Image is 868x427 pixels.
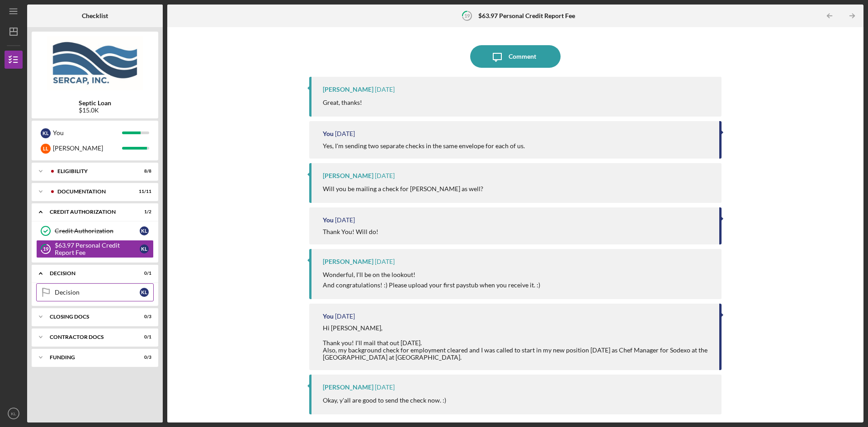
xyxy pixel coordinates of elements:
[323,384,373,391] div: [PERSON_NAME]
[323,216,334,224] div: You
[323,395,446,405] p: Okay, y'all are good to send the check now. :)
[41,128,51,138] div: K L
[140,226,149,235] div: K L
[375,258,395,265] time: 2025-08-07 12:48
[55,227,140,235] div: Credit Authorization
[323,184,483,194] p: Will you be mailing a check for [PERSON_NAME] as well?
[57,189,129,194] div: Documentation
[140,288,149,297] div: K L
[50,314,129,319] div: CLOSING DOCS
[323,324,710,361] div: Hi [PERSON_NAME], Thank you! I'll mail that out [DATE]. Also, my background check for employment ...
[135,271,151,276] div: 0 / 1
[32,36,158,90] img: Product logo
[36,283,154,301] a: DecisionKL
[135,314,151,319] div: 0 / 3
[470,45,561,68] button: Comment
[323,86,373,93] div: [PERSON_NAME]
[11,411,16,416] text: KL
[323,130,334,137] div: You
[375,172,395,179] time: 2025-08-07 12:57
[464,13,470,19] tspan: 19
[335,216,355,224] time: 2025-08-07 12:54
[335,313,355,320] time: 2025-08-07 12:42
[36,222,154,240] a: Credit AuthorizationKL
[323,172,373,179] div: [PERSON_NAME]
[36,240,154,258] a: 19$63.97 Personal Credit Report FeeKL
[79,107,111,114] div: $15.0K
[50,209,129,215] div: CREDIT AUTHORIZATION
[375,384,395,391] time: 2025-08-06 16:43
[478,12,575,19] b: $63.97 Personal Credit Report Fee
[323,280,540,290] p: And congratulations! :) Please upload your first paystub when you receive it. :)
[50,271,129,276] div: Decision
[323,228,378,235] div: Thank You! Will do!
[140,244,149,253] div: K L
[79,99,111,107] b: Septic Loan
[43,246,49,252] tspan: 19
[323,258,373,265] div: [PERSON_NAME]
[375,86,395,93] time: 2025-08-07 13:36
[135,189,151,194] div: 11 / 11
[135,355,151,360] div: 0 / 3
[323,98,362,108] p: Great, thanks!
[323,142,525,150] div: Yes, I'm sending two separate checks in the same envelope for each of us.
[509,45,536,68] div: Comment
[323,270,540,280] p: Wonderful, I'll be on the lookout!
[53,125,122,141] div: You
[50,334,129,340] div: Contractor Docs
[335,130,355,137] time: 2025-08-07 13:01
[55,289,140,296] div: Decision
[135,209,151,215] div: 1 / 2
[5,404,23,422] button: KL
[82,12,108,19] b: Checklist
[135,334,151,340] div: 0 / 1
[50,355,129,360] div: Funding
[57,169,129,174] div: Eligibility
[135,169,151,174] div: 8 / 8
[53,141,122,156] div: [PERSON_NAME]
[41,144,51,154] div: L L
[323,313,334,320] div: You
[55,242,140,256] div: $63.97 Personal Credit Report Fee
